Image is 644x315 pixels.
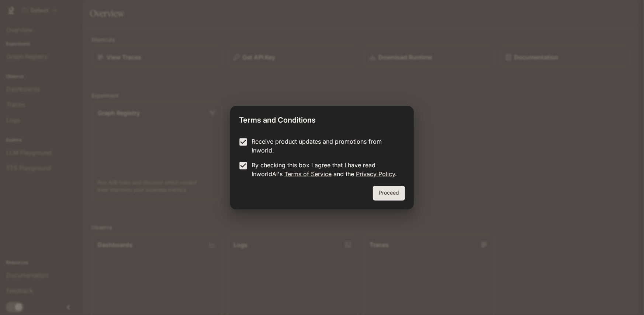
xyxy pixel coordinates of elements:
p: By checking this box I agree that I have read InworldAI's and the . [252,161,399,178]
a: Terms of Service [284,170,332,178]
h2: Terms and Conditions [230,106,414,131]
button: Proceed [373,186,405,201]
p: Receive product updates and promotions from Inworld. [252,137,399,155]
a: Privacy Policy [356,170,395,178]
